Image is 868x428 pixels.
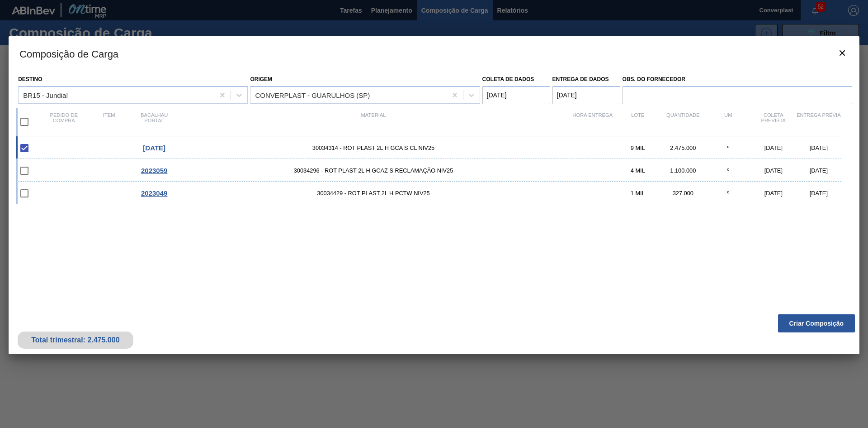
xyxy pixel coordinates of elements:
[19,48,118,60] font: Composição de Carga
[552,76,609,82] font: Entrega de dados
[141,112,168,123] font: Bacalhau Portal
[764,144,783,151] font: [DATE]
[294,167,453,174] font: 30034296 - ROT PLAST 2L H GCAZ S RECLAMAÇÃO NIV25
[103,112,115,118] font: Item
[764,167,783,174] font: [DATE]
[670,167,696,174] font: 1.100.000
[572,112,613,118] font: Hora Entrega
[23,91,68,99] font: BR15 - Jundiaí
[764,190,783,197] font: [DATE]
[666,112,699,118] font: Quantidade
[552,86,620,104] input: dd/mm/aaaa
[250,76,272,82] font: Origem
[177,190,570,197] span: 30034429 - ROT PLAST 2L H PCTW NIV25
[50,112,78,123] font: Pedido de compra
[670,144,696,151] font: 2.475.000
[31,336,119,344] font: Total trimestral: 2.475.000
[727,167,729,174] font: º
[810,167,828,174] font: [DATE]
[132,189,177,197] div: Ir para o Pedido
[631,112,644,118] font: Lote
[141,167,167,174] font: 2023059
[317,190,429,197] font: 30034429 - ROT PLAST 2L H PCTW NIV25
[177,144,570,151] span: 30034314 - ROT PLAST 2L H GCA S CL NIV25
[132,144,177,152] div: Ir para o Pedido
[810,190,828,197] font: [DATE]
[673,190,693,197] font: 327.000
[631,167,645,174] font: 4 MIL
[312,144,434,151] font: 30034314 - ROT PLAST 2L H GCA S CL NIV25
[797,112,841,118] font: Entrega Prévia
[727,144,729,151] font: º
[631,144,645,151] font: 9 MIL
[18,76,42,82] font: Destino
[789,320,844,327] font: Criar Composição
[132,167,177,174] div: Ir para o Pedido
[361,112,386,118] font: Material
[143,144,165,152] font: [DATE]
[631,190,645,197] font: 1 MIL
[810,144,828,151] font: [DATE]
[761,112,786,123] font: Coleta Prevista
[724,112,732,118] font: UM
[141,189,167,197] font: 2023049
[177,167,570,174] span: 30034296 - ROT PLAST 2L H GCAZ S RECLAMAÇÃO NIV25
[727,190,729,197] font: º
[778,314,855,332] button: Criar Composição
[623,76,685,82] font: Obs. do Fornecedor
[482,76,534,82] font: Coleta de dados
[482,86,550,104] input: dd/mm/aaaa
[255,91,370,99] font: CONVERPLAST - GUARULHOS (SP)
